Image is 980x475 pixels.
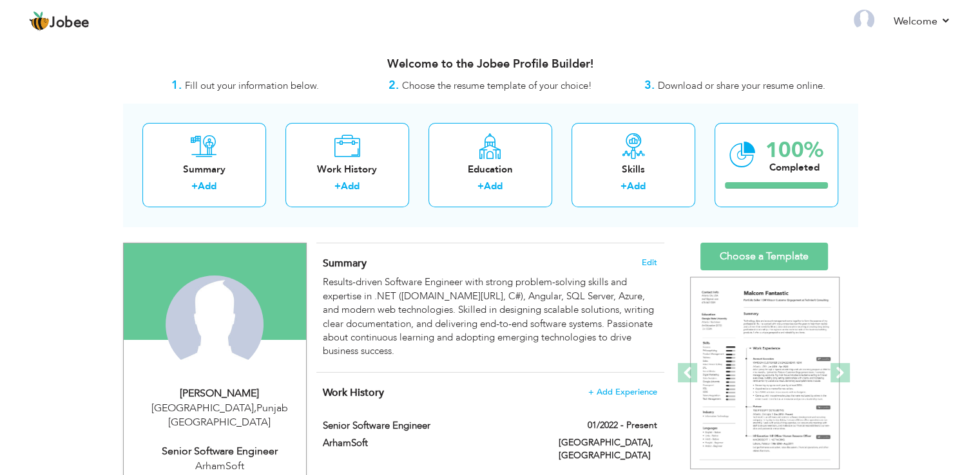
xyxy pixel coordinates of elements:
div: Completed [765,161,823,174]
h4: Adding a summary is a quick and easy way to highlight your experience and interests. [323,257,657,270]
label: [GEOGRAPHIC_DATA], [GEOGRAPHIC_DATA] [559,436,657,462]
h3: Welcome to the Jobee Profile Builder! [123,58,858,71]
label: + [191,180,198,193]
a: Add [341,180,360,192]
span: Download or share your resume online. [658,79,825,92]
div: ArhamSoft [133,459,306,474]
a: Jobee [29,11,90,32]
label: 01/2022 - Present [588,419,657,432]
div: 100% [765,140,823,161]
h4: This helps to show the companies you have worked for. [323,386,657,399]
span: Jobee [50,16,90,30]
span: , [254,401,256,415]
img: Farman Ullah [166,275,264,373]
strong: 2. [389,77,399,93]
div: Senior Software Engineer [133,444,306,459]
span: Edit [642,258,657,267]
a: Add [198,180,216,192]
a: Welcome [894,14,951,29]
label: + [334,180,341,193]
span: Summary [323,256,367,270]
span: Fill out your information below. [185,79,319,92]
div: Work History [296,163,399,176]
a: Add [484,180,503,192]
label: + [620,180,627,193]
img: jobee.io [29,11,50,32]
label: Senior Software Engineer [323,419,539,433]
div: Results-driven Software Engineer with strong problem-solving skills and expertise in .NET ([DOMAI... [323,275,657,359]
img: Profile Img [854,10,874,30]
a: Choose a Template [700,243,828,270]
span: Work History [323,386,384,400]
span: + Add Experience [588,387,657,396]
strong: 1. [171,77,182,93]
div: Summary [153,163,256,176]
div: Education [439,163,542,176]
div: [PERSON_NAME] [133,386,306,401]
label: + [477,180,484,193]
strong: 3. [644,77,655,93]
div: Skills [582,163,685,176]
span: Choose the resume template of your choice! [402,79,592,92]
div: [GEOGRAPHIC_DATA] Punjab [GEOGRAPHIC_DATA] [133,401,306,431]
label: ArhamSoft [323,436,539,450]
a: Add [627,180,646,192]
